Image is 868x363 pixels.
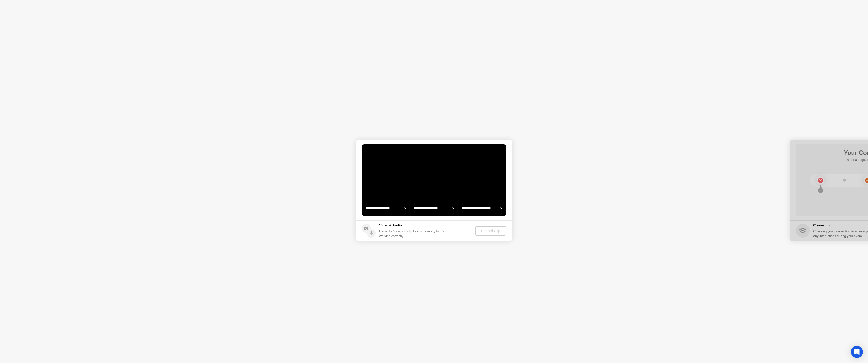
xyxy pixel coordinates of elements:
button: Record Clip [475,226,506,236]
select: Available cameras [364,203,408,213]
div: Record a 5 second clip to ensure everything’s working correctly [379,229,447,238]
div: Record Clip [477,229,504,233]
select: Available speakers [412,203,455,213]
h5: Video & Audio [379,223,447,228]
select: Available microphones [460,203,503,213]
div: Open Intercom Messenger [851,346,863,358]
